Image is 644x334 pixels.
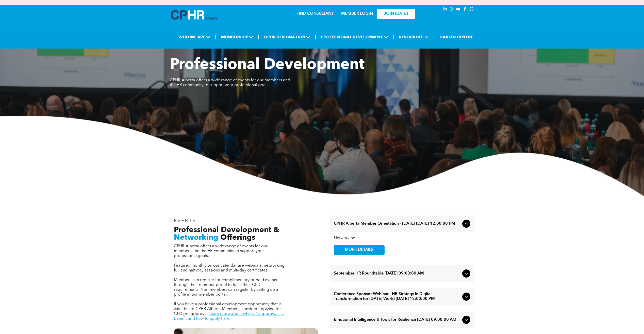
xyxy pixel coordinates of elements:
span: Conference Sponsor Webinar - HR Strategy in Digital Transformation for [DATE] World [DATE] 12:00:... [334,292,460,301]
a: linkedin [442,6,448,13]
span: CPHR DESIGNATION [262,32,312,42]
a: Learn more about why CPD approval is a benefit and how to apply here. [174,312,285,321]
li: | [258,32,259,42]
span: RESOURCES [397,32,430,42]
a: youtube [456,6,461,13]
span: Members can register for complimentary or paid events through their member portal to fulfill thei... [174,278,278,297]
a: CAREER CENTRE [438,32,475,42]
span: JOIN [DATE] [384,11,408,16]
a: MEMBER LOGIN [341,12,373,16]
span: PROFESSIONAL DEVELOPMENT [319,32,389,42]
span: MEMBERSHIP [220,32,255,42]
a: MORE DETAILS [334,245,385,255]
span: CPHR Alberta Member Orientation - [DATE] [DATE] 12:00:00 PM [334,221,460,226]
span: CPHR Alberta offers a wide range of events for our members and the HR community to support your p... [174,244,268,258]
a: facebook [462,6,468,13]
span: Professional Development & [174,226,279,234]
a: Social network [469,6,474,13]
span: Offerings [220,234,255,241]
li: | [215,32,216,42]
span: Professional Development [170,57,365,73]
li: | [433,32,435,42]
li: | [315,32,316,42]
span: Featured monthly on our calendar are webinars, networking, full and half-day sessions and multi-d... [174,264,286,272]
a: FIND CONSULTANT [296,12,334,16]
span: WHO WE ARE [177,32,212,42]
span: EVENTS [174,219,196,223]
a: instagram [449,6,455,13]
span: If you have a professional development opportunity that is valuable to CPHR Alberta Members, cons... [174,302,282,316]
div: Networking [334,236,470,241]
li: | [393,32,394,42]
img: A blue and white logo for cp alberta [171,10,217,20]
span: Emotional Intelligence & Tools for Resilience [DATE] 09:00:00 AM [334,317,460,322]
span: Networking [174,234,218,241]
span: CPHR Alberta offers a wide range of events for our members and the HR community to support your p... [170,78,290,87]
span: MORE DETAILS [339,245,379,255]
a: JOIN [DATE] [377,9,415,19]
span: September HR Roundtable [DATE] 09:00:00 AM [334,271,460,276]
